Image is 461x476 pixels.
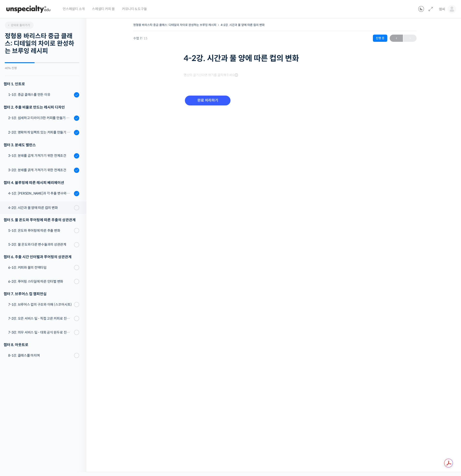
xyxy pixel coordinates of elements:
input: 완료 처리하기 [185,96,230,105]
span: / 15 [142,36,147,40]
div: 6-2강. 푸어링 스타일에 따른 인터벌 변화 [8,279,73,284]
div: 진행 중 [373,35,387,42]
span: 강의로 돌아가기 [7,23,30,27]
span: 수업 7 [133,37,147,40]
div: 3-2강. 분쇄를 굵게 가져가기 위한 전제조건 [8,167,73,173]
div: 8-1강. 클래스를 마치며 [8,353,73,358]
div: 챕터 3. 분쇄도 밸런스 [4,142,79,148]
div: 40% 진행 [5,67,79,70]
div: 7-2강. 오픈 서비스 팁 - 직접 고른 커피로 진행하는 시연 [8,316,73,321]
span: 염씨 [439,7,445,11]
a: 정형용 바리스타 중급 클래스: 디테일의 차이로 완성하는 브루잉 레시피 [133,23,216,27]
div: 7-1강. 브루어스 컵의 구조와 이해 (스코어시트) [8,302,73,307]
div: 챕터 4. 블루밍에 따른 레시피 베리에이션 [4,179,79,186]
div: 6-1강. 커피와 물의 컨택타임 [8,265,73,270]
h2: 정형용 바리스타 중급 클래스: 디테일의 차이로 완성하는 브루잉 레시피 [5,32,79,55]
div: 챕터 7. 브루어스 컵 챔피언십 [4,291,79,297]
div: 7-3강. 의무 서비스 팁 - 대회 공식 원두로 진행하는 시연 [8,330,73,335]
div: 챕터 8. 아웃트로 [4,342,79,348]
div: 4-2강. 시간과 물 양에 따른 컵의 변화 [8,205,73,210]
a: 강의로 돌아가기 [5,22,34,29]
div: 챕터 5. 물 온도와 푸어링에 따른 추출의 상관관계 [4,217,79,223]
div: 4-1강. [PERSON_NAME]과 각 추출 변수와의 상관관계 [8,191,73,196]
div: 2-2강. 명확하게 임팩트 있는 커피를 만들기 위한 레시피 [8,130,73,135]
div: 5-1강. 온도와 푸어링에 따른 추출 변화 [8,228,73,233]
a: 4-2강. 시간과 물 양에 따른 컵의 변화 [221,23,265,27]
span: 영상이 끊기신다면 여기를 클릭해주세요 [184,73,238,77]
h1: 4-2강. 시간과 물 양에 따른 컵의 변화 [184,54,366,63]
div: 5-2강. 물 온도와 다른 변수들과의 상관관계 [8,242,73,247]
span: ← [390,35,403,42]
div: 2-1강. 섬세하고 티라이크한 커피를 만들기 위한 레시피 [8,115,73,121]
div: 3-1강. 분쇄를 곱게 가져가기 위한 전제조건 [8,153,73,158]
div: 챕터 6. 추출 시간 인터벌과 푸어링의 상관관계 [4,254,79,260]
div: 1-1강. 중급 클래스를 만든 이유 [8,92,73,97]
h3: 챕터 1. 인트로 [4,81,79,87]
div: 챕터 2. 추출 비율로 만드는 레시피 디자인 [4,104,79,110]
a: ←이전 [390,35,403,42]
